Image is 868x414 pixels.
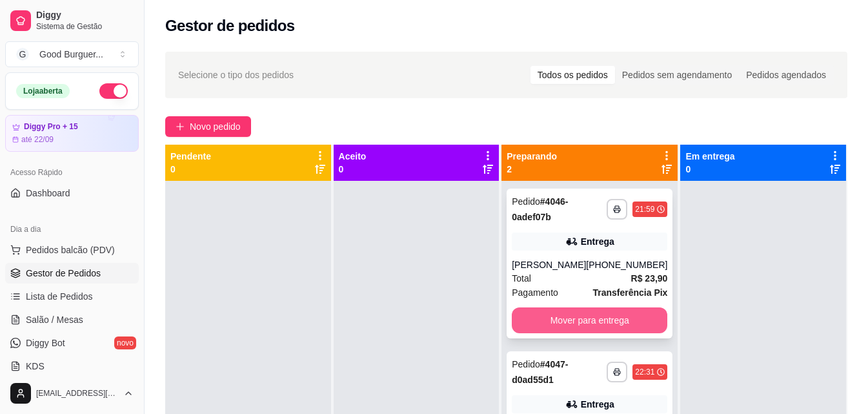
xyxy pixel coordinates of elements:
div: Loja aberta [16,84,70,98]
a: Gestor de Pedidos [5,263,139,284]
div: [PHONE_NUMBER] [586,258,667,271]
div: Pedidos sem agendamento [615,66,739,84]
span: Diggy [36,10,134,21]
button: Pedidos balcão (PDV) [5,240,139,260]
article: Diggy Pro + 15 [24,122,78,132]
button: Novo pedido [165,116,251,137]
button: Mover para entrega [512,307,667,333]
a: Dashboard [5,183,139,203]
div: Dia a dia [5,219,139,240]
div: Entrega [581,235,614,248]
a: Lista de Pedidos [5,286,139,307]
p: Preparando [507,150,557,163]
button: [EMAIL_ADDRESS][DOMAIN_NAME] [5,378,139,409]
span: [EMAIL_ADDRESS][DOMAIN_NAME] [36,388,118,398]
span: Dashboard [26,187,70,200]
span: Pagamento [512,285,558,300]
p: Pendente [170,150,211,163]
div: Acesso Rápido [5,162,139,183]
div: Pedidos agendados [739,66,833,84]
div: 21:59 [635,204,654,214]
p: Aceito [339,150,367,163]
div: Entrega [581,398,614,411]
a: Diggy Pro + 15até 22/09 [5,115,139,152]
a: KDS [5,356,139,377]
p: 0 [170,163,211,176]
span: Pedido [512,196,540,207]
button: Alterar Status [99,83,128,99]
span: Gestor de Pedidos [26,267,101,280]
h2: Gestor de pedidos [165,16,295,36]
strong: # 4047-d0ad55d1 [512,359,568,385]
span: Selecione o tipo dos pedidos [178,68,294,82]
span: Total [512,271,531,285]
p: Em entrega [685,150,734,163]
span: G [16,48,29,61]
span: Pedidos balcão (PDV) [26,243,115,256]
a: DiggySistema de Gestão [5,5,139,36]
strong: R$ 23,90 [631,273,668,284]
div: Todos os pedidos [530,66,615,84]
span: Novo pedido [190,119,241,134]
button: Select a team [5,41,139,67]
a: Salão / Mesas [5,309,139,330]
span: Salão / Mesas [26,313,83,326]
span: Pedido [512,359,540,369]
article: até 22/09 [21,134,54,145]
p: 0 [685,163,734,176]
span: plus [176,122,185,131]
div: 22:31 [635,367,654,377]
p: 0 [339,163,367,176]
strong: # 4046-0adef07b [512,196,568,222]
div: [PERSON_NAME] [512,258,586,271]
span: KDS [26,360,45,373]
span: Sistema de Gestão [36,21,134,32]
div: Good Burguer ... [39,48,103,61]
p: 2 [507,163,557,176]
span: Lista de Pedidos [26,290,93,303]
a: Diggy Botnovo [5,333,139,353]
span: Diggy Bot [26,336,65,349]
strong: Transferência Pix [592,287,667,298]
